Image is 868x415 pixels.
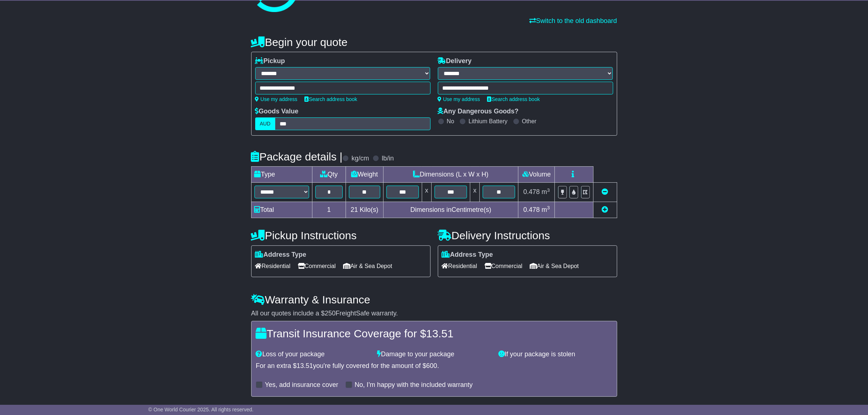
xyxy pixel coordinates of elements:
label: Goods Value [255,108,299,116]
label: Lithium Battery [468,118,507,125]
h4: Warranty & Insurance [251,294,617,306]
span: Residential [442,260,477,272]
span: 600 [426,362,437,369]
label: Any Dangerous Goods? [438,108,519,116]
h4: Transit Insurance Coverage for $ [256,327,612,340]
sup: 3 [547,187,550,193]
a: Use my address [255,96,297,102]
span: m [542,206,550,213]
h4: Delivery Instructions [438,229,617,241]
span: 13.51 [297,362,313,369]
td: Volume [518,167,555,183]
h4: Package details | [251,151,343,163]
td: Type [251,167,312,183]
td: Dimensions (L x W x H) [383,167,518,183]
div: All our quotes include a $ FreightSafe warranty. [251,310,617,318]
label: No [447,118,454,125]
div: For an extra $ you're fully covered for the amount of $ . [256,362,612,370]
label: Delivery [438,57,472,65]
label: kg/cm [351,155,369,163]
div: Damage to your package [373,350,495,358]
td: Weight [346,167,384,183]
span: 0.478 [523,206,540,213]
span: 13.51 [426,327,454,340]
h4: Begin your quote [251,36,617,48]
td: Kilo(s) [346,202,384,218]
a: Add new item [602,206,608,213]
span: m [542,188,550,195]
span: © One World Courier 2025. All rights reserved. [148,407,254,412]
a: Use my address [438,96,480,102]
label: AUD [255,117,276,130]
sup: 3 [547,205,550,210]
td: Total [251,202,312,218]
h4: Pickup Instructions [251,229,431,241]
div: Loss of your package [252,350,374,358]
td: x [470,183,480,202]
span: 0.478 [523,188,540,195]
a: Search address book [305,96,357,102]
span: Air & Sea Depot [343,260,392,272]
span: 250 [325,310,336,317]
label: Pickup [255,57,285,65]
span: Residential [255,260,291,272]
a: Remove this item [602,188,608,195]
td: Dimensions in Centimetre(s) [383,202,518,218]
a: Switch to the old dashboard [529,17,617,24]
span: 21 [351,206,358,213]
a: Search address book [487,96,540,102]
label: Address Type [442,251,493,259]
label: No, I'm happy with the included warranty [355,381,473,389]
span: Commercial [298,260,336,272]
td: Qty [312,167,346,183]
label: Address Type [255,251,307,259]
label: Yes, add insurance cover [265,381,338,389]
label: Other [522,118,537,125]
td: 1 [312,202,346,218]
div: If your package is stolen [495,350,616,358]
span: Air & Sea Depot [530,260,579,272]
td: x [422,183,431,202]
span: Commercial [484,260,522,272]
label: lb/in [382,155,394,163]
